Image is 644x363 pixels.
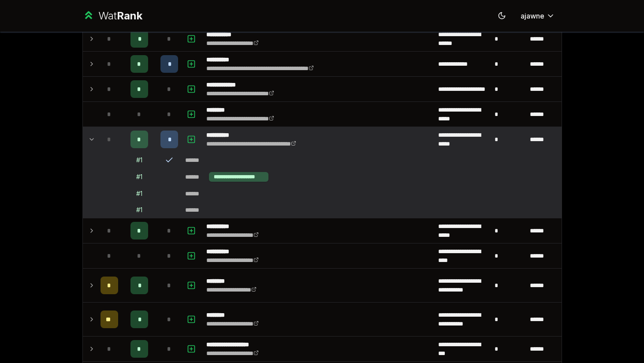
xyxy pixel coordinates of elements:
div: # 1 [136,156,142,165]
div: # 1 [136,172,142,181]
span: ajawne [521,11,544,21]
div: Wat [98,9,142,23]
div: # 1 [136,189,142,198]
button: ajawne [514,8,562,24]
a: WatRank [82,9,143,23]
div: # 1 [136,206,142,214]
span: Rank [117,9,142,22]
